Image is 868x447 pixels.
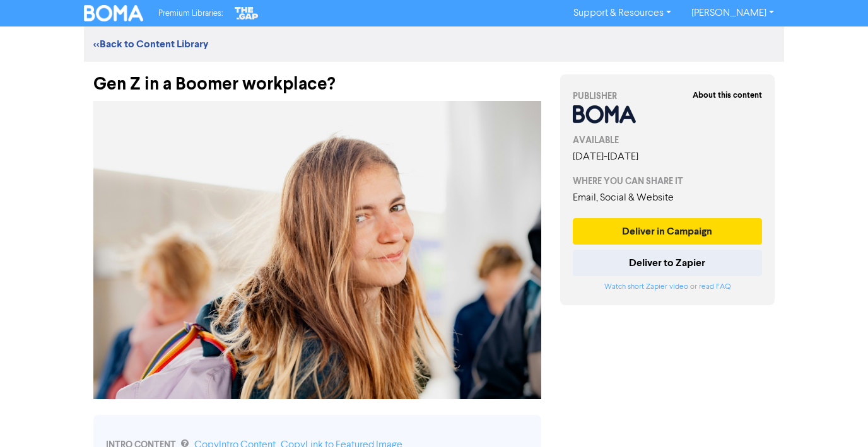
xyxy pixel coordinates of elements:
[604,283,688,291] a: Watch short Zapier video
[805,386,868,447] iframe: Chat Widget
[699,283,730,291] a: read FAQ
[573,175,762,188] div: WHERE YOU CAN SHARE IT
[681,3,784,23] a: [PERSON_NAME]
[573,218,762,245] button: Deliver in Campaign
[573,250,762,276] button: Deliver to Zapier
[573,281,762,293] div: or
[563,3,681,23] a: Support & Resources
[693,90,762,100] strong: About this content
[573,190,762,206] div: Email, Social & Website
[84,5,143,21] img: BOMA Logo
[233,5,261,21] img: The Gap
[573,134,762,147] div: AVAILABLE
[573,149,762,165] div: [DATE] - [DATE]
[93,38,208,50] a: <<Back to Content Library
[158,9,223,18] span: Premium Libraries:
[573,90,762,103] div: PUBLISHER
[93,62,541,95] div: Gen Z in a Boomer workplace?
